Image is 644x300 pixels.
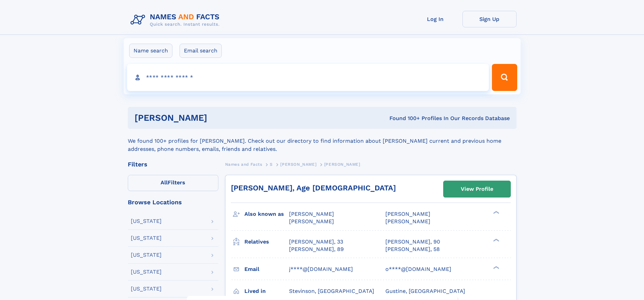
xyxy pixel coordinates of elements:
div: Found 100+ Profiles In Our Records Database [298,115,510,122]
h3: Lived in [244,285,289,297]
a: View Profile [444,181,510,197]
span: [PERSON_NAME] [385,211,430,217]
label: Email search [180,44,222,58]
span: [PERSON_NAME] [289,218,334,225]
div: View Profile [461,181,493,197]
span: S [270,162,273,167]
a: [PERSON_NAME], 58 [385,246,440,253]
div: ❯ [492,238,500,242]
span: [PERSON_NAME] [280,162,316,167]
span: [PERSON_NAME] [385,218,430,225]
a: [PERSON_NAME], 33 [289,238,343,246]
div: [US_STATE] [131,269,162,275]
a: [PERSON_NAME] [280,160,316,168]
div: Browse Locations [128,199,218,205]
button: Search Button [492,64,517,91]
div: Filters [128,161,218,167]
div: [US_STATE] [131,235,162,241]
a: [PERSON_NAME], 89 [289,246,344,253]
img: Logo Names and Facts [128,11,225,29]
h1: [PERSON_NAME] [135,114,299,122]
div: [US_STATE] [131,252,162,258]
label: Filters [128,175,218,191]
span: [PERSON_NAME] [324,162,360,167]
div: ❯ [492,265,500,270]
a: Names and Facts [225,160,262,168]
h3: Also known as [244,208,289,220]
a: S [270,160,273,168]
input: search input [127,64,489,91]
a: Sign Up [462,11,517,27]
span: All [161,179,168,186]
h3: Relatives [244,236,289,248]
span: [PERSON_NAME] [289,211,334,217]
a: [PERSON_NAME], 90 [385,238,440,246]
a: Log In [408,11,462,27]
span: Gustine, [GEOGRAPHIC_DATA] [385,288,465,294]
span: Stevinson, [GEOGRAPHIC_DATA] [289,288,374,294]
h3: Email [244,263,289,275]
div: [US_STATE] [131,218,162,224]
div: ❯ [492,210,500,215]
div: [US_STATE] [131,286,162,292]
a: [PERSON_NAME], Age [DEMOGRAPHIC_DATA] [231,184,396,192]
div: We found 100+ profiles for [PERSON_NAME]. Check out our directory to find information about [PERS... [128,129,517,153]
label: Name search [129,44,172,58]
